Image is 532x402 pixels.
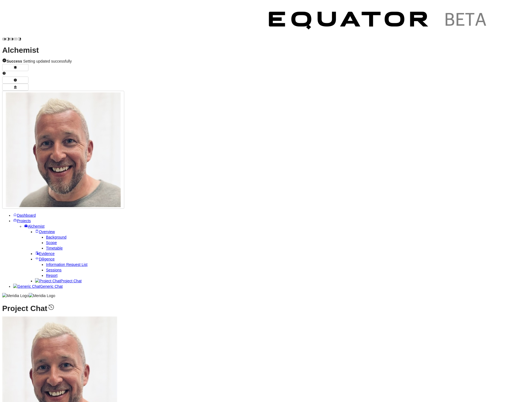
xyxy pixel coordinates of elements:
[46,268,62,272] a: Sessions
[2,303,530,311] h1: Project Chat
[46,240,57,245] a: Scope
[17,213,36,218] span: Dashboard
[35,278,60,284] img: Project Chat
[13,284,40,289] img: Generic Chat
[13,219,31,223] a: Projects
[29,293,55,298] img: Meridia Logo
[13,213,36,218] a: Dashboard
[39,251,55,256] span: Evidence
[39,230,55,234] span: Overview
[259,2,498,41] img: Customer Logo
[2,293,29,298] img: Meridia Logo
[13,284,63,289] a: Generic ChatGeneric Chat
[7,59,72,63] span: Setting updated successfully
[46,273,57,278] a: Report
[7,59,22,63] strong: Success
[46,246,63,250] a: Timetable
[35,279,82,283] a: Project ChatProject Chat
[46,262,88,267] a: Information Request List
[28,224,45,228] span: Alchemist
[40,284,62,289] span: Generic Chat
[35,257,55,261] a: Diligence
[39,257,55,261] span: Diligence
[60,279,82,283] span: Project Chat
[35,251,55,256] a: Evidence
[24,224,45,228] a: Alchemist
[46,235,66,239] a: Background
[21,2,259,41] img: Customer Logo
[35,230,55,234] a: Overview
[6,92,121,207] img: Profile Icon
[2,48,530,53] h1: Alchemist
[17,219,31,223] span: Projects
